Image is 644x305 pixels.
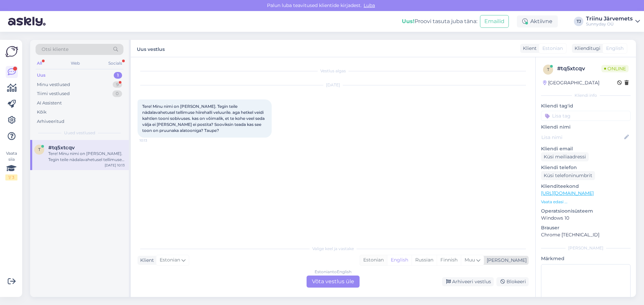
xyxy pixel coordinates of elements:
[113,81,122,88] div: 9
[112,90,122,97] div: 0
[138,82,529,88] div: [DATE]
[315,269,352,275] div: Estonian to English
[601,65,629,72] span: Online
[48,145,75,151] span: #tq5xtcqv
[36,59,43,68] div: All
[38,147,41,152] span: t
[142,104,266,133] span: Tere! Minu nimi on [PERSON_NAME]. Tegin teile nädalavahetusel tellimuse hiirehalli veluurile. aga...
[437,255,461,265] div: Finnish
[5,174,17,180] div: 1 / 3
[69,59,81,68] div: Web
[114,72,122,79] div: 1
[547,67,549,72] span: t
[5,150,17,180] div: Vaata siia
[541,215,631,222] p: Windows 10
[465,257,475,263] span: Muu
[572,45,600,52] div: Klienditugi
[138,68,529,74] div: Vestlus algas
[517,15,558,27] div: Aktiivne
[48,151,125,163] div: Tere! Minu nimi on [PERSON_NAME]. Tegin teile nädalavahetusel tellimuse hiirehalli veluurile. aga...
[412,255,437,265] div: Russian
[541,224,631,231] p: Brauser
[37,90,70,97] div: Tiimi vestlused
[37,100,62,106] div: AI Assistent
[541,164,631,171] p: Kliendi telefon
[37,118,64,125] div: Arhiveeritud
[360,255,387,265] div: Estonian
[541,255,631,262] p: Märkmed
[542,45,563,52] span: Estonian
[137,44,165,53] label: Uus vestlus
[586,16,640,27] a: Triinu JärvemetsSunnyday OÜ
[574,17,583,26] div: TJ
[541,102,631,109] p: Kliendi tag'id
[541,208,631,215] p: Operatsioonisüsteem
[541,231,631,238] p: Chrome [TECHNICAL_ID]
[160,256,180,264] span: Estonian
[140,138,165,143] span: 10:13
[138,257,154,264] div: Klient
[307,276,360,288] div: Võta vestlus üle
[42,46,68,53] span: Otsi kliente
[37,72,46,79] div: Uus
[541,199,631,205] p: Vaata edasi ...
[402,18,415,24] b: Uus!
[541,111,631,121] input: Lisa tag
[105,163,125,168] div: [DATE] 10:13
[541,134,623,141] input: Lisa nimi
[557,65,601,73] div: # tq5xtcqv
[64,130,95,136] span: Uued vestlused
[606,45,624,52] span: English
[586,16,633,21] div: Triinu Järvemets
[387,255,412,265] div: English
[480,15,509,28] button: Emailid
[442,277,494,286] div: Arhiveeri vestlus
[586,21,633,27] div: Sunnyday OÜ
[520,45,537,52] div: Klient
[541,152,589,161] div: Küsi meiliaadressi
[37,109,47,116] div: Kõik
[541,124,631,131] p: Kliendi nimi
[107,59,123,68] div: Socials
[5,45,18,58] img: Askly Logo
[362,2,377,8] span: Luba
[37,81,70,88] div: Minu vestlused
[484,257,527,264] div: [PERSON_NAME]
[541,183,631,190] p: Klienditeekond
[496,277,529,286] div: Blokeeri
[402,17,477,25] div: Proovi tasuta juba täna:
[541,145,631,152] p: Kliendi email
[138,246,529,252] div: Valige keel ja vastake
[541,190,594,196] a: [URL][DOMAIN_NAME]
[541,171,595,180] div: Küsi telefoninumbrit
[543,79,599,86] div: [GEOGRAPHIC_DATA]
[541,245,631,251] div: [PERSON_NAME]
[541,92,631,98] div: Kliendi info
